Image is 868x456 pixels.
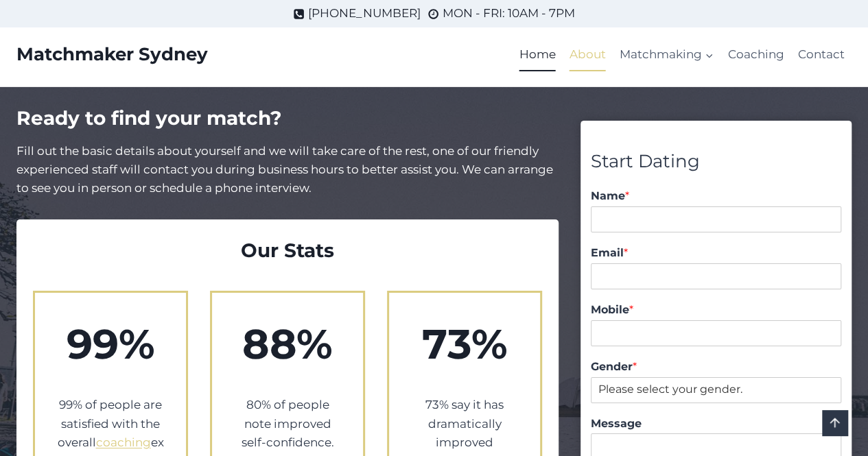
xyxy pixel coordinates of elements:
h2: 88% [233,313,342,375]
a: About [563,38,613,71]
a: coaching [96,435,151,449]
a: Home [512,38,562,71]
a: Coaching [720,38,790,71]
label: Mobile [591,303,841,317]
h1: 99% [56,313,165,375]
button: Child menu of Matchmaking [613,38,720,71]
a: Contact [791,38,852,71]
span: MON - FRI: 10AM - 7PM [443,4,575,23]
span: [PHONE_NUMBER] [308,4,421,23]
label: Name [591,189,841,204]
h2: Ready to find your match? [16,104,559,132]
h2: Our Stats [33,236,542,265]
input: Mobile [591,320,841,346]
h2: 73% [410,313,519,375]
a: Matchmaker Sydney [16,44,208,65]
a: Scroll to top [822,410,847,435]
p: 80% of people note improved self-confidence. [233,396,342,452]
p: Fill out the basic details about yourself and we will take care of the rest, one of our friendly ... [16,142,559,198]
div: Start Dating [591,147,841,176]
nav: Primary [512,38,852,71]
label: Message [591,417,841,431]
label: Gender [591,360,841,374]
label: Email [591,246,841,261]
a: [PHONE_NUMBER] [293,4,421,23]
